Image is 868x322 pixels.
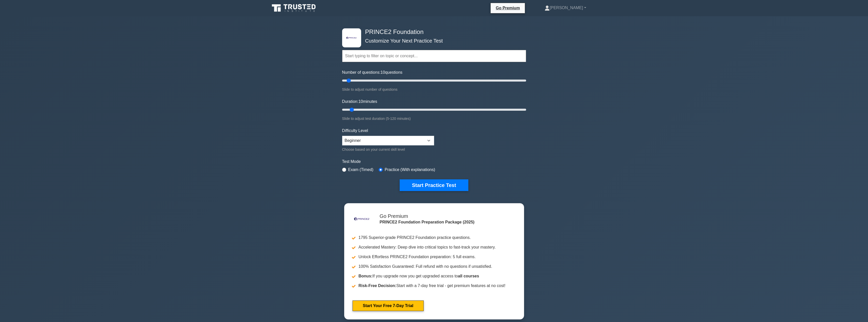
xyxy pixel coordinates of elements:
[342,159,526,165] label: Test Mode
[348,167,374,173] label: Exam (Timed)
[342,116,526,122] div: Slide to adjust test duration (5-120 minutes)
[381,70,385,74] span: 10
[342,146,434,153] div: Choose based on your current skill level
[342,128,368,134] label: Difficulty Level
[342,86,526,92] div: Slide to adjust number of questions
[363,28,501,36] h4: PRINCE2 Foundation
[342,50,526,62] input: Start typing to filter on topic or concept...
[342,69,402,75] label: Number of questions: questions
[400,179,468,191] button: Start Practice Test
[353,300,424,311] a: Start Your Free 7-Day Trial
[532,3,598,13] a: [PERSON_NAME]
[342,99,377,105] label: Duration: minutes
[385,167,435,173] label: Practice (With explanations)
[493,5,523,11] a: Go Premium
[358,99,363,104] span: 10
